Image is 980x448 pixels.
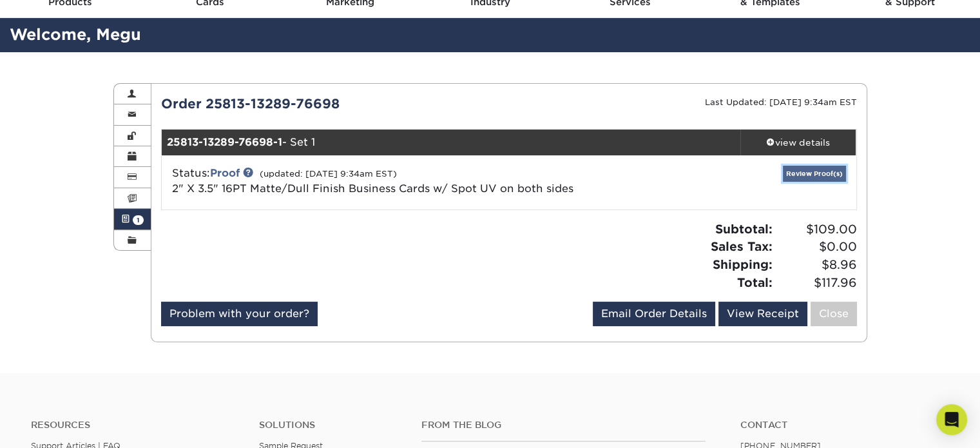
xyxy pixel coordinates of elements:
[593,302,715,326] a: Email Order Details
[737,275,773,289] strong: Total:
[740,130,856,155] a: view details
[811,302,857,326] a: Close
[31,420,240,431] h4: Resources
[776,274,857,292] span: $117.96
[718,302,807,326] a: View Receipt
[715,222,773,236] strong: Subtotal:
[259,420,403,431] h4: Solutions
[776,220,857,239] span: $109.00
[114,209,151,229] a: 1
[421,420,706,431] h4: From the Blog
[936,404,967,435] div: Open Intercom Messenger
[776,256,857,274] span: $8.96
[3,409,110,443] iframe: Google Customer Reviews
[705,97,857,107] small: Last Updated: [DATE] 9:34am EST
[151,94,509,113] div: Order 25813-13289-76698
[740,136,856,149] div: view details
[161,302,318,326] a: Problem with your order?
[711,239,773,253] strong: Sales Tax:
[133,215,144,225] span: 1
[776,238,857,256] span: $0.00
[162,130,740,155] div: - Set 1
[260,169,397,179] small: (updated: [DATE] 9:34am EST)
[162,166,624,197] div: Status:
[167,136,282,148] strong: 25813-13289-76698-1
[210,167,240,179] a: Proof
[740,420,949,431] a: Contact
[783,166,846,182] a: Review Proof(s)
[713,257,773,271] strong: Shipping:
[172,182,573,195] a: 2" X 3.5" 16PT Matte/Dull Finish Business Cards w/ Spot UV on both sides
